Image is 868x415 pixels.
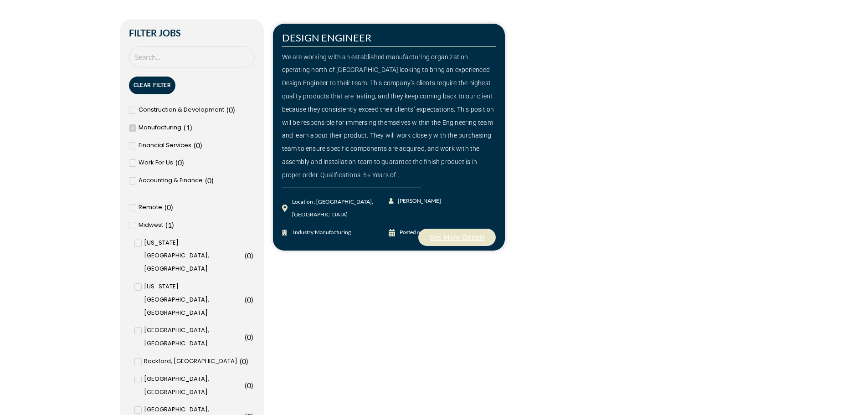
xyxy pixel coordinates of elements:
[247,295,251,304] span: 0
[200,141,202,149] span: )
[139,156,173,169] span: Work For Us
[172,220,174,229] span: )
[233,105,235,114] span: )
[144,324,242,350] span: [GEOGRAPHIC_DATA], [GEOGRAPHIC_DATA]
[194,141,196,149] span: (
[144,280,242,319] span: [US_STATE][GEOGRAPHIC_DATA], [GEOGRAPHIC_DATA]
[144,355,237,368] span: Rockford, [GEOGRAPHIC_DATA]
[175,158,178,167] span: (
[129,46,255,68] input: Search Job
[240,357,242,365] span: (
[242,357,246,365] span: 0
[184,123,186,132] span: (
[171,203,173,211] span: )
[226,105,229,114] span: (
[178,158,182,167] span: 0
[139,121,181,134] span: Manufacturing
[245,295,247,304] span: (
[246,357,248,365] span: )
[139,201,162,214] span: Remote
[129,28,255,37] h2: Filter Jobs
[129,77,176,94] button: Clear Filter
[251,381,253,389] span: )
[251,295,253,304] span: )
[418,229,496,246] a: See More Details
[165,220,168,229] span: (
[282,31,371,44] a: DESIGN ENGINEER
[207,176,211,184] span: 0
[247,333,251,341] span: 0
[282,51,496,182] div: We are working with an established manufacturing organization operating north of [GEOGRAPHIC_DATA...
[190,123,192,132] span: )
[251,251,253,260] span: )
[395,195,441,208] span: [PERSON_NAME]
[164,203,167,211] span: (
[211,176,214,184] span: )
[429,234,485,241] span: See More Details
[182,158,184,167] span: )
[245,381,247,389] span: (
[139,219,163,232] span: Midwest
[144,373,242,399] span: [GEOGRAPHIC_DATA], [GEOGRAPHIC_DATA]
[196,141,200,149] span: 0
[245,333,247,341] span: (
[229,105,233,114] span: 0
[186,123,190,132] span: 1
[251,333,253,341] span: )
[247,381,251,389] span: 0
[144,236,242,276] span: [US_STATE][GEOGRAPHIC_DATA], [GEOGRAPHIC_DATA]
[139,103,224,117] span: Construction & Development
[205,176,207,184] span: (
[292,195,389,222] div: Location : [GEOGRAPHIC_DATA], [GEOGRAPHIC_DATA]
[139,174,203,187] span: Accounting & Finance
[389,195,442,208] a: [PERSON_NAME]
[139,139,191,152] span: Financial Services
[245,251,247,260] span: (
[167,203,171,211] span: 0
[247,251,251,260] span: 0
[168,220,172,229] span: 1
